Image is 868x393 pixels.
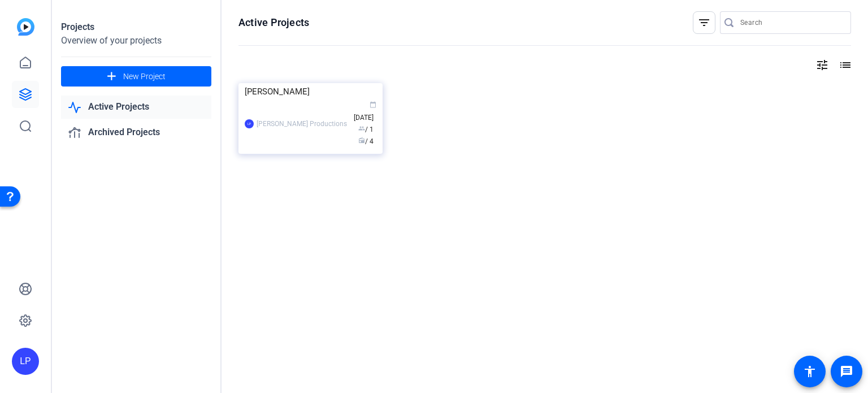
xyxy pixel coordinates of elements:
img: blue-gradient.svg [17,18,34,36]
div: LP [245,119,254,128]
div: Overview of your projects [61,34,211,47]
a: Active Projects [61,96,211,119]
span: / 1 [358,126,374,133]
mat-icon: filter_list [697,16,711,29]
div: [PERSON_NAME] Productions [257,118,347,129]
mat-icon: add [105,70,119,84]
span: group [358,125,365,132]
mat-icon: tune [815,58,829,72]
button: New Project [61,66,211,87]
a: Archived Projects [61,121,211,144]
div: [PERSON_NAME] [245,83,376,100]
mat-icon: list [837,58,851,72]
mat-icon: accessibility [803,365,817,378]
span: New Project [123,71,166,83]
div: Projects [61,20,211,34]
div: LP [12,348,39,375]
span: / 4 [358,137,374,145]
h1: Active Projects [238,16,309,29]
mat-icon: message [840,365,853,378]
span: calendar_today [370,101,376,108]
input: Search [740,16,842,29]
span: radio [358,137,365,144]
